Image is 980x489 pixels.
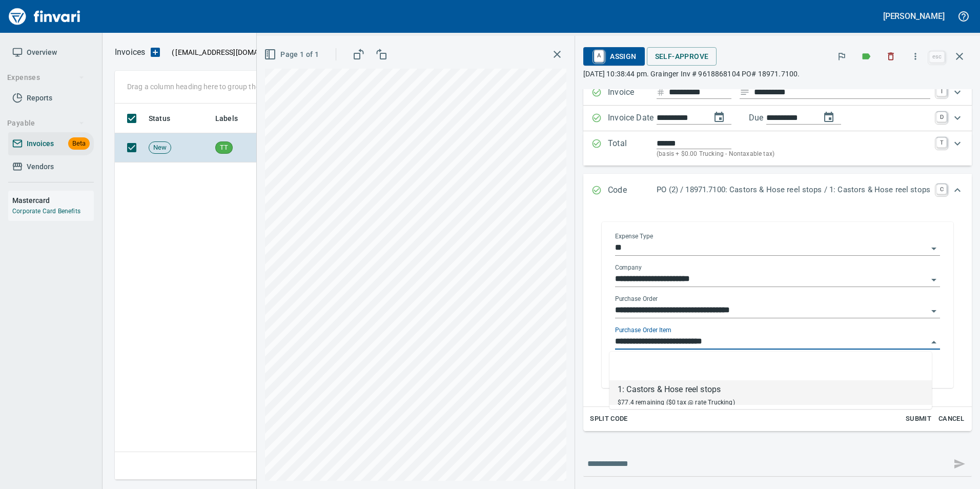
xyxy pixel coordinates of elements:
p: Invoices [115,46,145,58]
span: Reports [27,92,52,105]
span: Beta [68,138,90,150]
button: change due date [816,105,841,130]
div: Expand [583,106,972,131]
button: Expenses [3,68,89,87]
p: Invoice Date [608,112,657,125]
p: [DATE] 10:38:44 pm. Grainger Inv # 9618868104 PO# 18971.7100. [583,69,972,79]
p: PO (2) / 18971.7100: Castors & Hose reel stops / 1: Castors & Hose reel stops [657,184,930,196]
label: Purchase Order Item [615,328,671,334]
nav: breadcrumb [115,46,145,58]
h6: Mastercard [12,195,94,206]
p: Invoice [608,86,657,99]
button: Split Code [587,411,630,427]
div: 1: Castors & Hose reel stops [618,383,735,396]
p: (basis + $0.00 Trucking - Nontaxable tax) [657,149,930,159]
span: Status [149,112,183,125]
span: This records your message into the invoice and notifies anyone mentioned [947,452,972,476]
span: Invoices [27,137,54,150]
label: Expense Type [615,234,653,240]
span: [EMAIL_ADDRESS][DOMAIN_NAME] [174,47,292,57]
p: Drag a column heading here to group the table [127,81,277,92]
span: Self-Approve [655,50,709,63]
button: Flag [830,45,853,68]
span: Split Code [590,413,628,425]
div: Expand [583,174,972,208]
p: Due [749,112,798,124]
a: Corporate Card Benefits [12,208,80,215]
span: Cancel [937,413,965,425]
a: InvoicesBeta [8,132,94,155]
a: Overview [8,41,94,64]
button: More [904,45,927,68]
button: Submit [902,411,935,427]
img: Finvari [6,4,83,29]
span: Assign [591,48,636,65]
button: Self-Approve [647,47,717,66]
div: Expand [583,208,972,431]
a: I [936,86,947,96]
a: esc [929,51,945,63]
button: change date [707,105,731,130]
svg: Invoice number [657,86,665,98]
span: $77.4 remaining ($0 tax @ rate Trucking) [618,399,735,406]
a: Vendors [8,155,94,178]
span: Submit [905,413,932,425]
span: Page 1 of 1 [266,48,319,61]
a: T [936,137,947,148]
span: Status [149,112,170,125]
div: Expand [583,131,972,166]
button: Open [927,241,941,256]
span: Payable [7,117,85,130]
p: ( ) [166,47,295,57]
span: Close invoice [927,44,972,69]
button: [PERSON_NAME] [881,8,947,24]
button: Open [927,304,941,318]
a: A [594,50,604,62]
button: Open [927,273,941,287]
a: C [936,184,947,194]
p: Total [608,137,657,159]
button: Payable [3,114,89,133]
button: Discard [880,45,902,68]
span: New [149,143,171,153]
button: Page 1 of 1 [262,45,323,64]
span: Vendors [27,160,54,173]
span: Labels [215,112,238,125]
label: Company [615,265,642,271]
span: Labels [215,112,251,125]
button: Close [927,335,941,350]
h5: [PERSON_NAME] [883,11,945,22]
label: Purchase Order [615,296,658,302]
button: Labels [855,45,877,68]
span: Overview [27,46,57,59]
svg: Invoice description [740,87,750,97]
a: D [936,112,947,122]
p: Code [608,184,657,197]
span: Expenses [7,71,85,84]
div: Expand [583,80,972,106]
a: Reports [8,87,94,110]
button: Cancel [935,411,968,427]
button: AAssign [583,47,644,66]
span: TT [216,143,232,153]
